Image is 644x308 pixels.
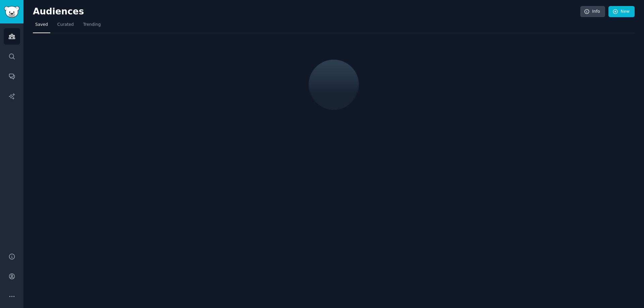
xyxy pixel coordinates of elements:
[4,6,19,18] img: GummySearch logo
[83,22,101,28] span: Trending
[55,19,76,33] a: Curated
[35,22,48,28] span: Saved
[33,6,580,17] h2: Audiences
[33,19,50,33] a: Saved
[57,22,74,28] span: Curated
[81,19,103,33] a: Trending
[608,6,635,17] a: New
[580,6,605,17] a: Info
